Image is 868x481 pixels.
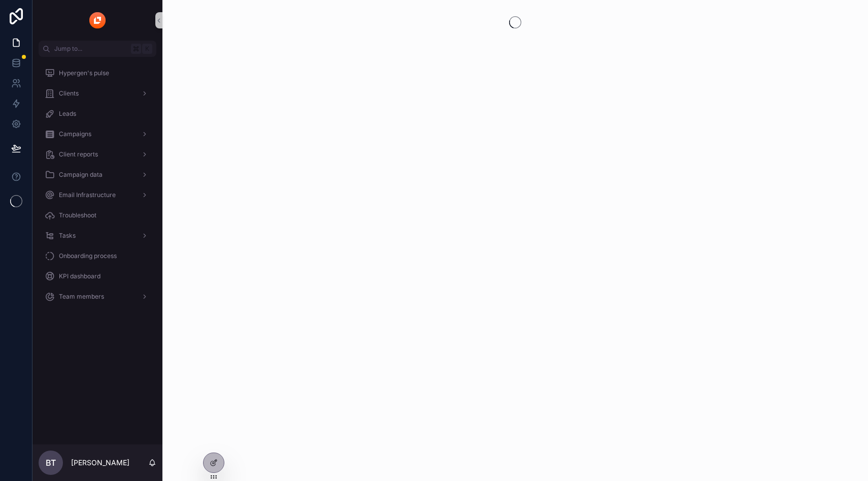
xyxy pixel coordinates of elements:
[39,41,156,57] button: Jump to...K
[39,267,156,285] a: KPI dashboard
[59,272,101,280] span: KPI dashboard
[39,186,156,204] a: Email Infrastructure
[59,110,76,118] span: Leads
[59,150,98,158] span: Client reports
[59,89,79,98] span: Clients
[143,45,151,53] span: K
[59,69,109,77] span: Hypergen's pulse
[59,252,117,260] span: Onboarding process
[89,12,106,28] img: App logo
[71,458,129,468] p: [PERSON_NAME]
[39,166,156,184] a: Campaign data
[59,191,116,199] span: Email Infrastructure
[39,145,156,164] a: Client reports
[39,84,156,103] a: Clients
[59,171,103,179] span: Campaign data
[59,211,96,219] span: Troubleshoot
[39,64,156,82] a: Hypergen's pulse
[39,247,156,265] a: Onboarding process
[39,125,156,143] a: Campaigns
[39,227,156,245] a: Tasks
[59,293,104,301] span: Team members
[59,232,76,240] span: Tasks
[39,105,156,123] a: Leads
[46,457,56,469] span: BT
[59,130,91,138] span: Campaigns
[54,45,127,53] span: Jump to...
[39,287,156,306] a: Team members
[32,57,162,319] div: scrollable content
[39,206,156,225] a: Troubleshoot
